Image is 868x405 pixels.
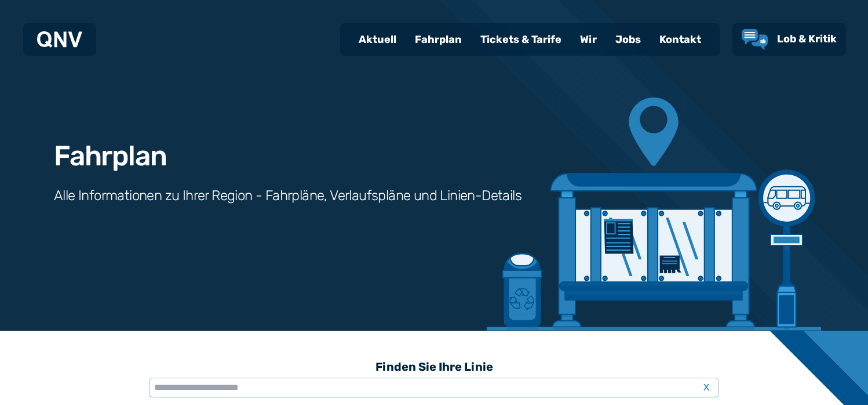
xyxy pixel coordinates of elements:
[406,24,471,55] a: Fahrplan
[471,24,571,55] a: Tickets & Tarife
[37,31,82,48] img: QNV-Logo
[349,24,406,55] a: Aktuell
[375,360,493,374] font: Finden Sie Ihre Linie
[571,24,606,55] a: Wir
[659,33,701,46] font: Kontakt
[650,24,710,55] a: Kontakt
[606,24,650,55] a: Jobs
[359,33,396,46] font: Aktuell
[580,33,597,46] font: Wir
[480,33,561,46] font: Tickets & Tarife
[37,28,82,51] a: QNV-Logo
[742,29,837,50] a: Lob & Kritik
[777,32,837,45] font: Lob & Kritik
[615,33,641,46] font: Jobs
[703,382,709,393] font: X
[54,187,521,204] font: Alle Informationen zu Ihrer Region - Fahrpläne, Verlaufspläne und Linien-Details
[415,33,462,46] font: Fahrplan
[54,139,166,172] font: Fahrplan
